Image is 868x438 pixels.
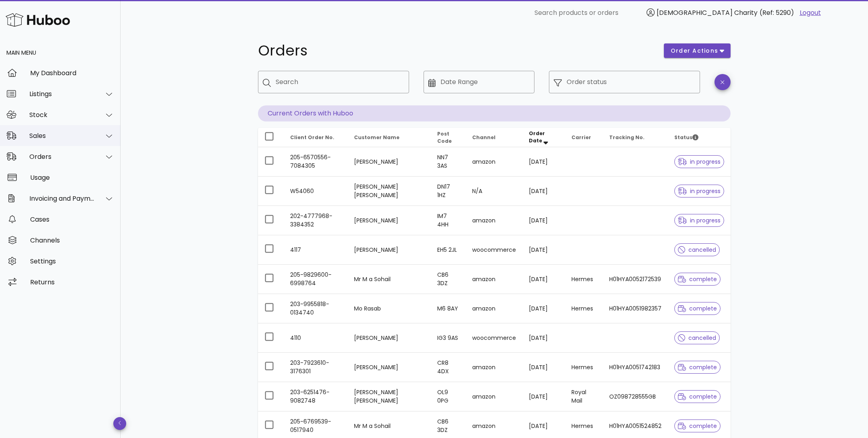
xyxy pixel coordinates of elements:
td: 205-9829600-6998764 [284,265,348,294]
td: OL9 0PG [431,382,466,411]
td: Hermes [565,353,603,382]
p: Current Orders with Huboo [258,105,731,121]
td: Mo Rasab [348,294,431,323]
a: Logout [800,8,821,18]
span: Order Date [529,130,545,144]
td: [DATE] [522,382,565,411]
td: N/A [466,177,522,206]
td: H01HYA0051742183 [603,353,668,382]
span: complete [678,276,717,282]
div: Invoicing and Payments [29,195,95,202]
div: Channels [30,236,114,244]
th: Order Date: Sorted descending. Activate to remove sorting. [522,128,565,147]
span: Customer Name [354,134,399,141]
th: Status [668,128,731,147]
th: Tracking No. [603,128,668,147]
td: CR8 4DX [431,353,466,382]
td: amazon [466,353,522,382]
td: 205-6570556-7084305 [284,147,348,177]
td: [DATE] [522,323,565,353]
td: [PERSON_NAME] [348,235,431,265]
td: woocommerce [466,323,522,353]
th: Post Code [431,128,466,147]
span: order actions [670,47,719,55]
td: DN17 1HZ [431,177,466,206]
td: [PERSON_NAME] [348,323,431,353]
h1: Orders [258,43,654,58]
span: [DEMOGRAPHIC_DATA] Charity [657,8,757,17]
td: amazon [466,206,522,235]
span: complete [678,394,717,399]
div: Settings [30,257,114,265]
span: Post Code [437,130,452,144]
span: Tracking No. [609,134,645,141]
span: Status [674,134,698,141]
div: Listings [29,90,95,98]
span: complete [678,423,717,429]
td: M6 8AY [431,294,466,323]
th: Customer Name [348,128,431,147]
div: Usage [30,174,114,181]
td: amazon [466,147,522,177]
td: 4117 [284,235,348,265]
span: cancelled [678,335,716,341]
td: NN7 3AS [431,147,466,177]
td: 203-7923610-3176301 [284,353,348,382]
td: H01HYA0052172539 [603,265,668,294]
span: Carrier [571,134,591,141]
td: woocommerce [466,235,522,265]
td: [PERSON_NAME] [348,206,431,235]
td: CB6 3DZ [431,265,466,294]
div: Returns [30,278,114,286]
td: [DATE] [522,353,565,382]
td: IG3 9AS [431,323,466,353]
td: [PERSON_NAME] [PERSON_NAME] [348,177,431,206]
td: amazon [466,382,522,411]
td: amazon [466,294,522,323]
td: W54060 [284,177,348,206]
td: [PERSON_NAME] [PERSON_NAME] [348,382,431,411]
td: 4110 [284,323,348,353]
td: amazon [466,265,522,294]
td: 202-4777968-3384352 [284,206,348,235]
td: 203-9955818-0134740 [284,294,348,323]
td: Hermes [565,265,603,294]
td: [PERSON_NAME] [348,353,431,382]
td: [DATE] [522,177,565,206]
span: in progress [678,159,721,165]
div: Stock [29,111,95,119]
span: (Ref: 5290) [759,8,794,17]
div: Orders [29,153,95,160]
span: in progress [678,188,721,194]
span: cancelled [678,247,716,253]
td: [PERSON_NAME] [348,147,431,177]
td: Hermes [565,294,603,323]
td: [DATE] [522,147,565,177]
span: complete [678,364,717,370]
img: Huboo Logo [6,11,70,29]
td: [DATE] [522,265,565,294]
th: Client Order No. [284,128,348,147]
td: IM7 4HH [431,206,466,235]
td: 203-6251476-9082748 [284,382,348,411]
td: [DATE] [522,294,565,323]
div: Sales [29,132,95,140]
td: H01HYA0051982357 [603,294,668,323]
th: Channel [466,128,522,147]
td: EH5 2JL [431,235,466,265]
td: [DATE] [522,206,565,235]
span: Client Order No. [290,134,334,141]
span: in progress [678,218,721,223]
div: Cases [30,216,114,223]
button: order actions [664,43,731,58]
td: Royal Mail [565,382,603,411]
span: complete [678,306,717,311]
td: Mr M a Sohail [348,265,431,294]
td: [DATE] [522,235,565,265]
span: Channel [472,134,495,141]
th: Carrier [565,128,603,147]
td: OZ098728555GB [603,382,668,411]
div: My Dashboard [30,69,114,77]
